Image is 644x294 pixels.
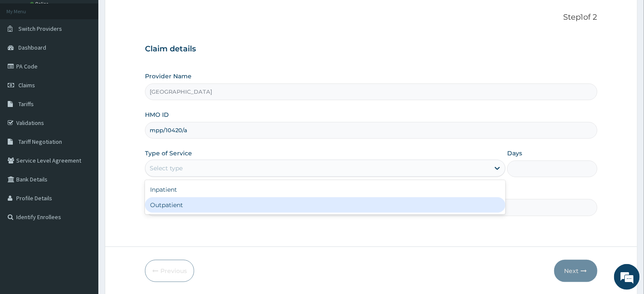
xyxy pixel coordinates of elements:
label: Days [507,149,522,157]
label: Type of Service [145,149,192,157]
span: Dashboard [18,44,46,51]
div: Inpatient [145,182,505,197]
span: Claims [18,81,35,89]
span: Tariffs [18,100,34,108]
button: Next [554,260,597,282]
a: Online [30,1,50,7]
div: Outpatient [145,197,505,213]
label: HMO ID [145,110,169,119]
h3: Claim details [145,45,597,54]
img: d_794563401_company_1708531726252_794563401 [16,43,35,64]
div: Minimize live chat window [140,4,161,25]
label: Provider Name [145,72,192,80]
div: Select type [150,164,183,172]
p: Step 1 of 2 [145,13,597,22]
span: We're online! [50,91,118,177]
span: Tariff Negotiation [18,138,62,146]
input: Enter HMO ID [145,122,597,139]
div: Chat with us now [44,48,144,59]
button: Previous [145,260,194,282]
textarea: Type your message and hit 'Enter' [4,200,163,230]
span: Switch Providers [18,25,62,33]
